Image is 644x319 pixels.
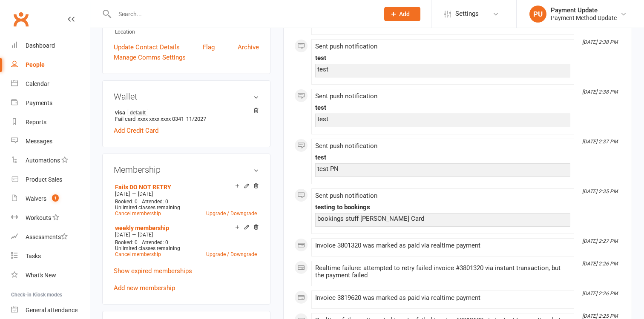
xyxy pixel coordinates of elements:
[315,54,570,62] div: test
[203,42,215,52] a: Flag
[551,14,617,22] div: Payment Method Update
[315,142,377,150] span: Sent push notification
[11,113,90,132] a: Reports
[315,265,570,279] div: Realtime failure: attempted to retry failed invoice #3801320 via instant transaction, but the pay...
[138,232,153,238] span: [DATE]
[115,232,130,238] span: [DATE]
[315,294,570,302] div: Invoice 3819620 was marked as paid via realtime payment
[115,191,130,197] span: [DATE]
[115,225,169,231] a: weekly membership
[26,100,52,106] div: Payments
[11,74,90,94] a: Calendar
[26,307,78,313] div: General attendance
[115,199,138,205] span: Booked: 0
[26,61,45,68] div: People
[315,204,570,211] div: testing to bookings
[26,234,68,240] div: Assessments
[317,66,568,73] div: test
[26,195,46,202] div: Waivers
[11,228,90,247] a: Assessments
[142,239,168,245] span: Attended: 0
[112,8,373,20] input: Search...
[113,191,259,197] div: —
[551,6,617,14] div: Payment Update
[317,116,568,123] div: test
[115,205,180,211] span: Unlimited classes remaining
[11,247,90,266] a: Tasks
[138,116,184,122] span: xxxx xxxx xxxx 0341
[115,28,259,36] div: Location
[114,42,180,52] a: Update Contact Details
[11,151,90,170] a: Automations
[26,253,41,259] div: Tasks
[315,92,377,100] span: Sent push notification
[11,170,90,189] a: Product Sales
[114,267,192,275] a: Show expired memberships
[115,109,255,116] strong: visa
[114,125,158,136] a: Add Credit Card
[52,194,59,202] span: 1
[115,245,180,251] span: Unlimited classes remaining
[26,157,60,164] div: Automations
[11,189,90,208] a: Waivers 1
[26,138,52,145] div: Messages
[384,7,420,21] button: Add
[114,108,259,123] li: Fail card
[582,139,618,145] i: [DATE] 2:37 PM
[206,251,257,257] a: Upgrade / Downgrade
[11,132,90,151] a: Messages
[114,92,259,101] h3: Wallet
[186,116,206,122] span: 11/2027
[11,94,90,113] a: Payments
[582,261,618,267] i: [DATE] 2:26 PM
[11,55,90,74] a: People
[11,36,90,55] a: Dashboard
[115,184,171,191] a: Fails DO NOT RETRY
[315,192,377,199] span: Sent push notification
[315,154,570,161] div: test
[115,251,161,257] a: Cancel membership
[26,176,62,183] div: Product Sales
[26,272,56,279] div: What's New
[582,291,618,296] i: [DATE] 2:26 PM
[455,4,479,23] span: Settings
[317,215,568,222] div: bookings stuff [PERSON_NAME] Card
[127,109,148,116] span: default
[10,9,32,30] a: Clubworx
[115,211,161,216] a: Cancel membership
[142,199,168,205] span: Attended: 0
[317,165,568,173] div: test PN
[11,266,90,285] a: What's New
[26,119,46,125] div: Reports
[582,313,618,319] i: [DATE] 2:25 PM
[11,208,90,228] a: Workouts
[26,80,49,87] div: Calendar
[238,42,259,52] a: Archive
[315,43,377,50] span: Sent push notification
[114,165,259,174] h3: Membership
[115,239,138,245] span: Booked: 0
[206,211,257,216] a: Upgrade / Downgrade
[399,11,410,17] span: Add
[529,6,546,23] div: PU
[315,242,570,249] div: Invoice 3801320 was marked as paid via realtime payment
[26,42,55,49] div: Dashboard
[113,231,259,238] div: —
[114,52,186,63] a: Manage Comms Settings
[138,191,153,197] span: [DATE]
[26,214,51,221] div: Workouts
[582,89,618,95] i: [DATE] 2:38 PM
[315,104,570,111] div: test
[582,238,618,244] i: [DATE] 2:27 PM
[114,284,175,292] a: Add new membership
[582,188,618,194] i: [DATE] 2:35 PM
[582,39,618,45] i: [DATE] 2:38 PM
